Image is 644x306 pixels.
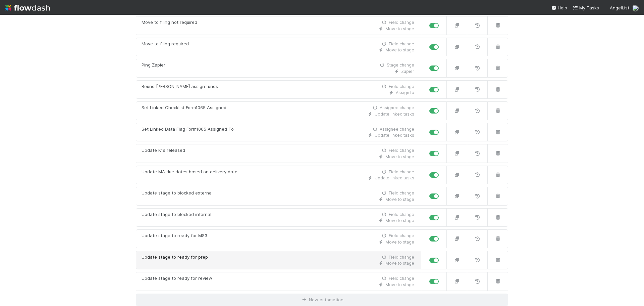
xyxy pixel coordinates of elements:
[381,84,414,90] div: Field change
[381,41,414,47] div: Field change
[136,144,421,163] a: Update K1s releasedField changeMove to stage
[142,275,212,282] div: Update stage to ready for review
[375,112,414,117] span: Update linked tasks
[401,69,414,74] span: Zapier
[136,229,421,248] a: Update stage to ready for MS3Field changeMove to stage
[385,26,414,31] span: Move to stage
[385,282,414,287] span: Move to stage
[5,2,50,13] img: logo-inverted-e16ddd16eac7371096b0.svg
[385,239,414,245] span: Move to stage
[142,104,226,111] div: Set Linked Checklist Form1065 Assigned
[372,126,414,132] div: Assignee change
[396,90,414,95] span: Assign to
[381,275,414,281] div: Field change
[142,254,208,261] div: Update stage to ready for prep
[136,166,421,184] a: Update MA due dates based on delivery dateField changeUpdate linked tasks
[381,254,414,260] div: Field change
[385,261,414,266] span: Move to stage
[142,83,218,90] div: Round [PERSON_NAME] assign funds
[142,232,207,239] div: Update stage to ready for MS3
[136,38,421,56] a: Move to filing requiredField changeMove to stage
[610,5,629,10] span: AngelList
[551,4,567,11] div: Help
[136,251,421,270] a: Update stage to ready for prepField changeMove to stage
[372,105,414,111] div: Assignee change
[136,59,421,78] a: Ping ZapierStage changeZapier
[142,147,185,154] div: Update K1s released
[381,233,414,239] div: Field change
[573,5,599,10] span: My Tasks
[375,133,414,138] span: Update linked tasks
[142,190,213,196] div: Update stage to blocked external
[381,169,414,175] div: Field change
[136,16,421,35] a: Move to filing not requiredField changeMove to stage
[375,175,414,180] span: Update linked tasks
[381,212,414,218] div: Field change
[385,218,414,223] span: Move to stage
[142,62,165,69] div: Ping Zapier
[136,80,421,99] a: Round [PERSON_NAME] assign fundsField changeAssign to
[136,101,421,120] a: Set Linked Checklist Form1065 AssignedAssignee changeUpdate linked tasks
[136,208,421,227] a: Update stage to blocked internalField changeMove to stage
[136,123,421,142] a: Set Linked Data Flag Form1065 Assigned ToAssignee changeUpdate linked tasks
[136,187,421,206] a: Update stage to blocked externalField changeMove to stage
[381,147,414,154] div: Field change
[142,19,197,26] div: Move to filing not required
[385,154,414,159] span: Move to stage
[136,272,421,291] a: Update stage to ready for reviewField changeMove to stage
[379,62,414,68] div: Stage change
[385,197,414,202] span: Move to stage
[385,47,414,52] span: Move to stage
[142,169,237,175] div: Update MA due dates based on delivery date
[573,4,599,11] a: My Tasks
[142,41,189,47] div: Move to filing required
[381,19,414,26] div: Field change
[142,126,234,133] div: Set Linked Data Flag Form1065 Assigned To
[142,211,211,218] div: Update stage to blocked internal
[381,190,414,196] div: Field change
[632,5,639,11] img: avatar_37569647-1c78-4889-accf-88c08d42a236.png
